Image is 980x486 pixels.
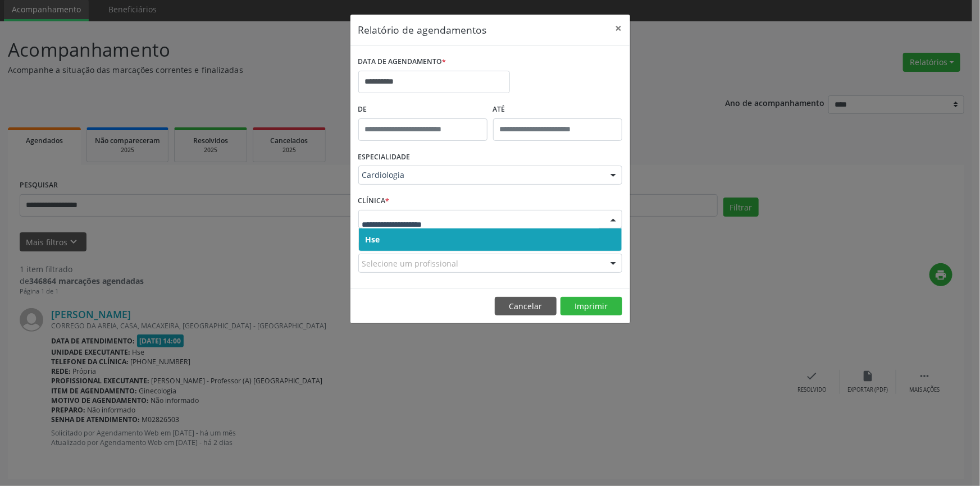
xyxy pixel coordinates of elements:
span: Cardiologia [362,169,599,181]
label: ESPECIALIDADE [358,149,411,166]
h5: Relatório de agendamentos [358,22,487,37]
button: Imprimir [560,297,622,316]
label: CLÍNICA [358,192,390,210]
label: DATA DE AGENDAMENTO [358,53,446,71]
button: Cancelar [495,297,557,316]
label: De [358,101,487,118]
label: ATÉ [493,101,622,118]
button: Close [608,15,630,42]
span: Selecione um profissional [362,258,459,269]
span: Hse [366,234,380,245]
